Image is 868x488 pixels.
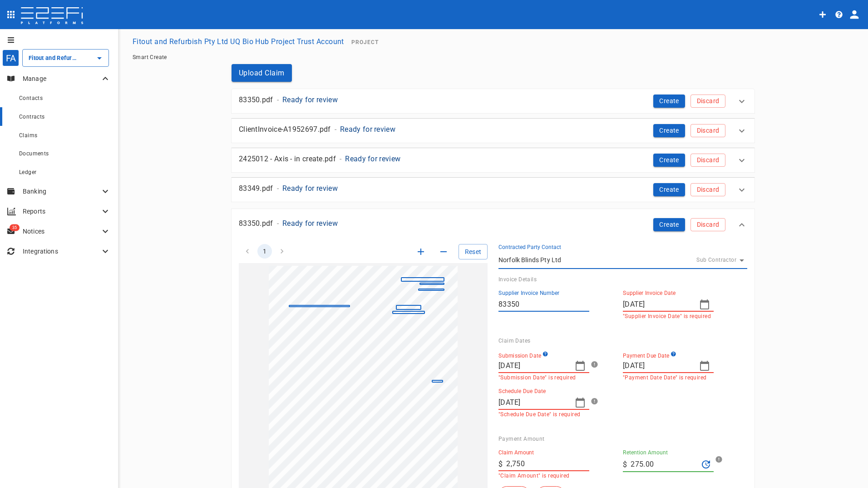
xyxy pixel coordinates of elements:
[690,183,725,196] button: Discard
[623,459,627,470] p: $
[133,54,853,60] nav: breadcrumb
[690,218,725,231] button: Discard
[277,95,279,105] p: -
[239,183,273,194] p: 83349.pdf
[623,351,676,360] label: Payment Due Date
[498,459,503,469] p: $
[498,276,537,283] span: Invoice Details
[26,53,79,63] input: Fitout and Refurbish Pty Ltd UQ Bio Hub Project Trust Account
[19,150,49,157] span: Documents
[623,374,714,381] p: "Payment Date Date" is required
[690,124,725,137] button: Discard
[623,313,714,319] p: "Supplier Invoice Date" is required
[653,154,685,167] button: Create
[2,50,19,66] div: FA
[498,436,545,442] span: Payment Amount
[129,33,348,50] button: Fitout and Refurbish Pty Ltd UQ Bio Hub Project Trust Account
[623,289,676,297] label: Supplier Invoice Date
[257,244,272,259] button: page 1
[23,187,100,196] p: Banking
[10,224,20,231] span: 35
[277,183,279,194] p: -
[282,95,338,105] p: Ready for review
[232,148,755,172] div: 2425012 - Axis - in create.pdf-Ready for reviewCreateDiscard
[653,95,685,108] button: Create
[239,154,336,164] p: 2425012 - Axis - in create.pdf
[19,132,37,139] span: Claims
[340,154,341,164] p: -
[19,114,45,120] span: Contracts
[498,351,548,360] label: Submission Date
[653,124,685,137] button: Create
[239,124,331,134] p: ClientInvoice-A1952697.pdf
[232,64,292,82] button: Upload Claim
[498,255,561,264] p: Norfolk Blinds Pty Ltd
[93,52,106,65] button: Open
[282,218,338,229] p: Ready for review
[277,218,279,229] p: -
[23,247,100,256] p: Integrations
[459,244,488,259] button: Reset
[498,289,559,297] label: Supplier Invoice Number
[345,154,400,164] p: Ready for review
[335,124,336,134] p: -
[498,374,589,381] p: "Submission Date" is required
[23,74,100,83] p: Manage
[23,207,100,216] p: Reports
[239,244,360,259] nav: pagination navigation
[340,124,395,134] p: Ready for review
[23,227,100,236] p: Notices
[351,39,379,45] span: Project
[232,119,755,143] div: ClientInvoice-A1952697.pdf-Ready for reviewCreateDiscard
[653,218,685,231] button: Create
[498,473,589,479] p: "Claim Amount" is required
[19,169,36,175] span: Ledger
[498,411,589,418] p: "Schedule Due Date" is required
[232,209,755,240] div: 83350.pdf-Ready for reviewCreateDiscard
[696,257,736,263] span: Sub Contractor
[690,95,725,108] button: Discard
[623,449,668,457] label: Retention Amount
[232,89,755,113] div: 83350.pdf-Ready for reviewCreateDiscard
[133,54,167,60] a: Smart Create
[653,183,685,196] button: Create
[19,95,43,101] span: Contacts
[239,218,273,229] p: 83350.pdf
[698,457,714,472] div: Recalculate Retention Amount
[232,178,755,202] div: 83349.pdf-Ready for reviewCreateDiscard
[690,154,725,167] button: Discard
[498,244,561,251] label: Contracted Party Contact
[282,183,338,194] p: Ready for review
[239,95,273,105] p: 83350.pdf
[498,449,534,457] label: Claim Amount
[498,388,546,395] label: Schedule Due Date
[498,338,530,344] span: Claim Dates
